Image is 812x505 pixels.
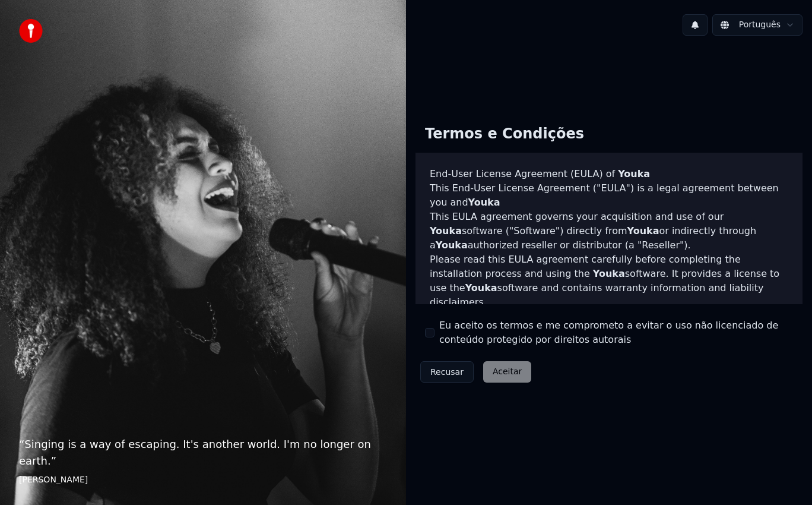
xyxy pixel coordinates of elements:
span: Youka [468,197,500,208]
h3: End-User License Agreement (EULA) of [430,167,788,181]
span: Youka [627,225,659,236]
button: Recusar [420,361,474,383]
footer: [PERSON_NAME] [19,474,387,486]
div: Termos e Condições [415,115,594,153]
span: Youka [618,168,650,179]
img: youka [19,19,43,43]
span: Youka [465,282,497,293]
p: This End-User License Agreement ("EULA") is a legal agreement between you and [430,181,788,210]
label: Eu aceito os termos e me comprometo a evitar o uso não licenciado de conteúdo protegido por direi... [439,318,793,347]
span: Youka [436,239,468,251]
span: Youka [593,268,625,279]
p: Please read this EULA agreement carefully before completing the installation process and using th... [430,252,788,310]
span: Youka [430,225,462,236]
p: This EULA agreement governs your acquisition and use of our software ("Software") directly from o... [430,210,788,252]
p: “ Singing is a way of escaping. It's another world. I'm no longer on earth. ” [19,436,387,469]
